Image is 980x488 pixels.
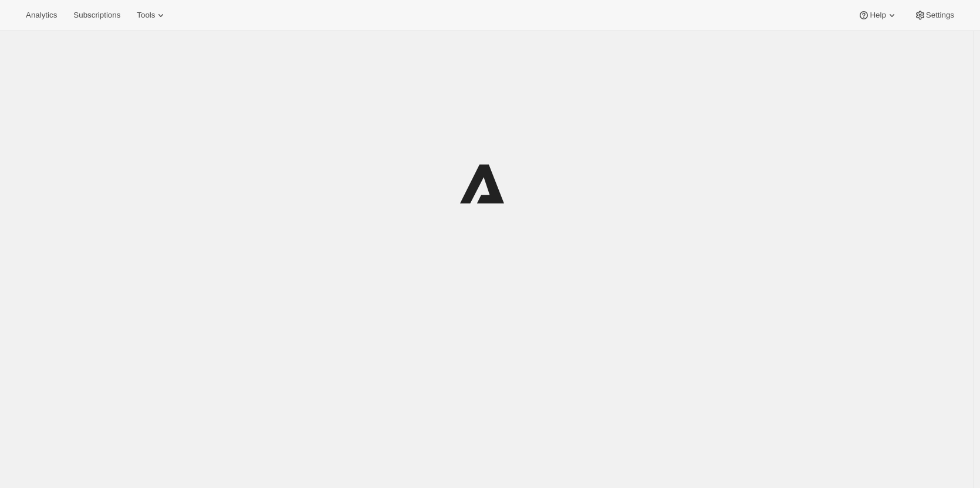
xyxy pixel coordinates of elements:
span: Analytics [26,11,57,20]
button: Subscriptions [66,7,127,23]
button: Tools [130,7,174,23]
button: Settings [907,7,961,23]
span: Tools [137,11,155,20]
span: Help [870,11,886,20]
span: Settings [926,11,954,20]
button: Help [851,7,904,23]
button: Analytics [19,7,64,23]
span: Subscriptions [73,11,120,20]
